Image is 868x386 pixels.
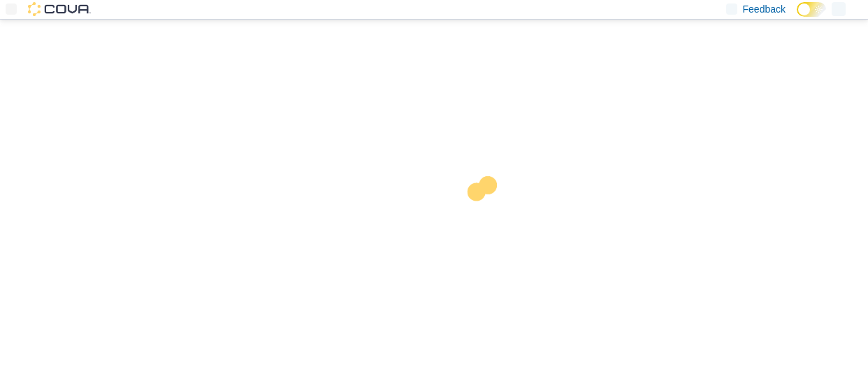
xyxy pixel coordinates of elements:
span: Dark Mode [797,17,797,17]
input: Dark Mode [797,2,826,17]
span: Feedback [743,2,786,16]
img: Cova [28,2,91,16]
img: cova-loader [434,166,539,271]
